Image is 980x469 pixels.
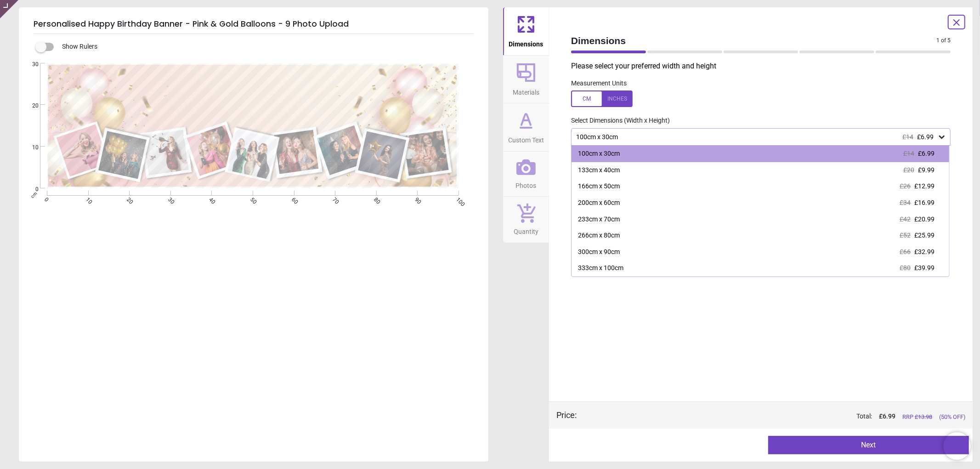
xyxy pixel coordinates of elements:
[903,166,914,174] span: £20
[902,133,913,141] span: £14
[918,150,935,157] span: £6.99
[900,199,911,206] span: £34
[936,37,951,45] span: 1 of 5
[883,412,895,420] span: 6.99
[900,215,911,223] span: £42
[914,199,935,206] span: £16.99
[556,409,577,421] div: Price :
[571,34,936,47] span: Dimensions
[571,61,958,71] p: Please select your preferred width and height
[917,133,934,141] span: £6.99
[514,223,538,237] span: Quantity
[578,182,620,191] div: 166cm x 50cm
[513,84,539,97] span: Materials
[939,413,965,421] span: (50% OFF)
[914,232,935,239] span: £25.99
[943,432,971,460] iframe: Brevo live chat
[918,166,935,174] span: £9.99
[503,152,549,197] button: Photos
[903,150,914,157] span: £14
[914,248,935,255] span: £32.99
[578,215,620,224] div: 233cm x 70cm
[914,264,935,271] span: £39.99
[900,182,911,190] span: £26
[768,436,969,454] button: Next
[503,7,549,55] button: Dimensions
[879,412,895,421] span: £
[900,232,911,239] span: £52
[503,56,549,103] button: Materials
[578,231,620,240] div: 266cm x 80cm
[915,413,932,420] span: £ 13.98
[578,264,623,273] div: 333cm x 100cm
[900,248,911,255] span: £66
[578,149,620,158] div: 100cm x 30cm
[914,215,935,223] span: £20.99
[902,413,932,421] span: RRP
[516,177,537,191] span: Photos
[34,15,474,34] h5: Personalised Happy Birthday Banner - Pink & Gold Balloons - 9 Photo Upload
[578,166,620,175] div: 133cm x 40cm
[900,264,911,271] span: £80
[590,412,965,421] div: Total:
[564,116,670,125] label: Select Dimensions (Width x Height)
[578,198,620,208] div: 200cm x 60cm
[914,182,935,190] span: £12.99
[503,197,549,243] button: Quantity
[509,35,544,49] span: Dimensions
[21,61,39,68] span: 30
[508,131,544,145] span: Custom Text
[41,41,488,52] div: Show Rulers
[503,103,549,151] button: Custom Text
[578,248,620,257] div: 300cm x 90cm
[571,79,627,88] label: Measurement Units
[575,133,937,141] div: 100cm x 30cm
